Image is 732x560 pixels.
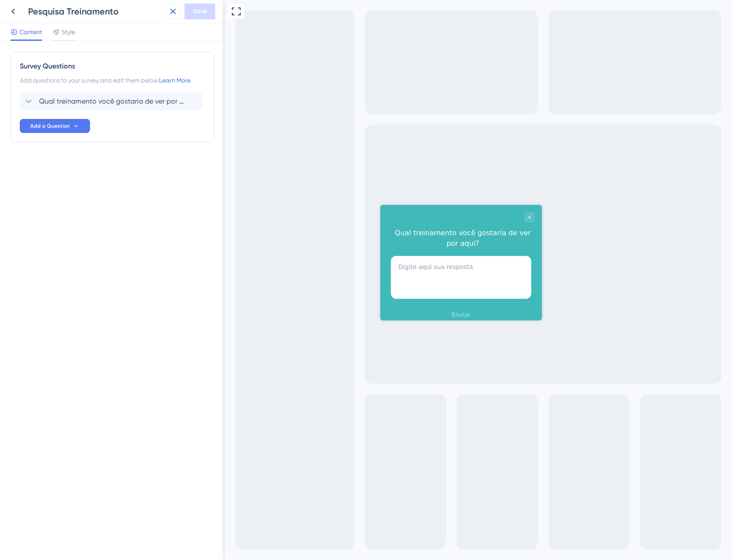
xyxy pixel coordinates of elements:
[155,205,317,320] iframe: UserGuiding Survey
[20,75,205,86] div: Add questions to your survey and edit them below.
[159,77,191,84] a: Learn More
[184,4,215,19] button: Save
[28,5,162,18] div: Pesquisa Treinamento
[19,27,42,37] span: Content
[30,122,70,129] span: Add a Question
[39,96,184,107] span: Qual treinamento você gostaria de ver por aqui?
[193,6,207,17] span: Save
[20,119,90,133] button: Add a Question
[61,27,75,37] span: Style
[20,61,205,72] div: Survey Questions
